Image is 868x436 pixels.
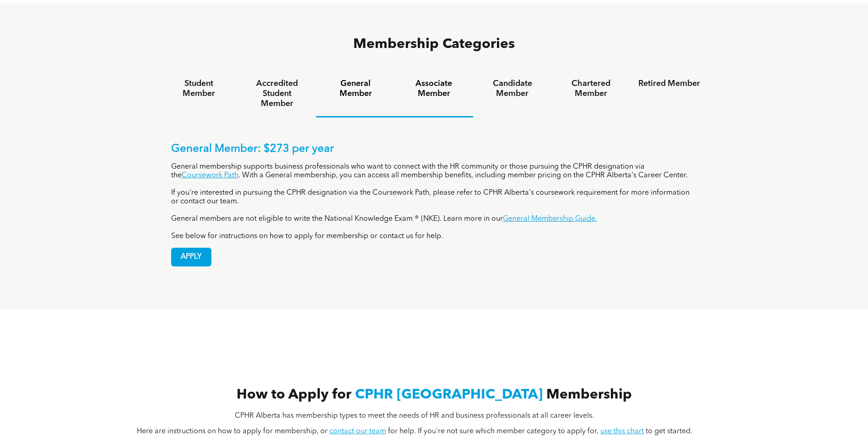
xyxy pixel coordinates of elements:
[600,428,644,435] a: use this chart
[172,248,211,266] span: APPLY
[171,248,211,266] a: APPLY
[481,79,543,99] h4: Candidate Member
[235,412,594,420] span: CPHR Alberta has membership types to meet the needs of HR and business professionals at all caree...
[503,215,597,223] a: General Membership Guide.
[324,79,386,99] h4: General Member
[171,143,697,156] p: General Member: $273 per year
[646,428,692,435] span: to get started.
[171,163,697,180] p: General membership supports business professionals who want to connect with the HR community or t...
[388,428,598,435] span: for help. If you're not sure which member category to apply for,
[171,189,697,206] p: If you're interested in pursuing the CPHR designation via the Coursework Path, please refer to CP...
[168,79,230,99] h4: Student Member
[355,388,543,402] span: CPHR [GEOGRAPHIC_DATA]
[171,232,697,241] p: See below for instructions on how to apply for membership or contact us for help.
[353,37,515,51] span: Membership Categories
[403,79,465,99] h4: Associate Member
[546,388,632,402] span: Membership
[237,388,351,402] span: How to Apply for
[137,428,328,435] span: Here are instructions on how to apply for membership, or
[182,172,238,179] a: Coursework Path
[246,79,308,109] h4: Accredited Student Member
[638,79,700,89] h4: Retired Member
[171,215,697,223] p: General members are not eligible to write the National Knowledge Exam ® (NKE). Learn more in our
[329,428,386,435] a: contact our team
[560,79,622,99] h4: Chartered Member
